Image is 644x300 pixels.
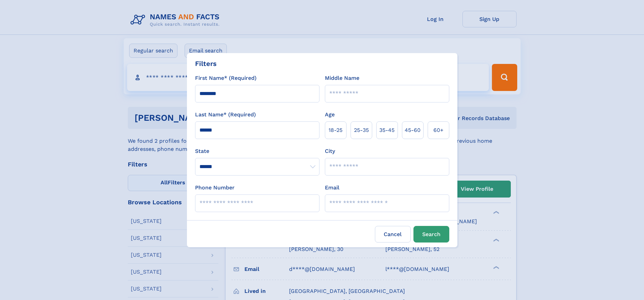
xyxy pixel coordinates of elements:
[195,59,217,69] div: Filters
[405,126,421,134] span: 45‑60
[195,111,256,119] label: Last Name* (Required)
[433,126,444,134] span: 60+
[325,184,339,192] label: Email
[375,226,411,243] label: Cancel
[195,184,235,192] label: Phone Number
[329,126,342,134] span: 18‑25
[325,74,359,82] label: Middle Name
[379,126,395,134] span: 35‑45
[354,126,369,134] span: 25‑35
[195,147,319,155] label: State
[325,111,335,119] label: Age
[195,74,257,82] label: First Name* (Required)
[413,226,449,243] button: Search
[325,147,335,155] label: City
